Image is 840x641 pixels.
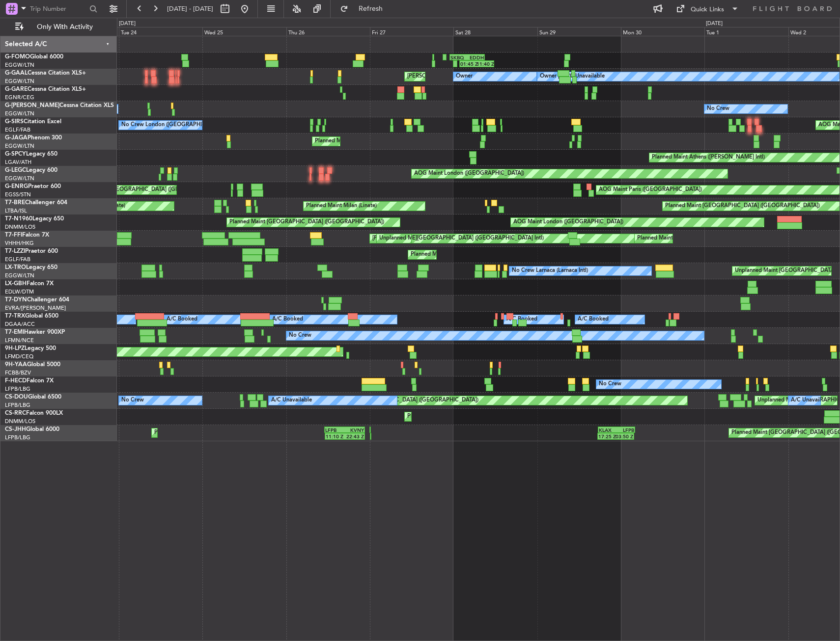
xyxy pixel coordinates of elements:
div: Planned Maint [GEOGRAPHIC_DATA] ([GEOGRAPHIC_DATA]) [637,231,792,246]
button: Only With Activity [11,19,107,35]
a: CS-RRCFalcon 900LX [5,410,63,416]
div: AOG Maint London ([GEOGRAPHIC_DATA]) [513,215,623,230]
div: Mon 30 [621,27,704,36]
div: KVNY [344,427,364,433]
div: 11:40 Z [476,61,493,67]
div: Planned Maint [GEOGRAPHIC_DATA] ([GEOGRAPHIC_DATA]) [154,426,309,440]
a: G-FOMOGlobal 6000 [5,54,63,60]
span: [DATE] - [DATE] [167,4,213,13]
a: G-LEGCLegacy 600 [5,167,57,173]
a: EGGW/LTN [5,175,34,182]
a: EGGW/LTN [5,142,34,150]
a: EGLF/FAB [5,256,30,263]
a: 9H-LPZLegacy 500 [5,346,56,351]
a: DNMM/LOS [5,418,35,425]
a: T7-N1960Legacy 650 [5,216,64,222]
a: LFPB/LBG [5,401,30,409]
span: G-GARE [5,86,28,92]
div: Thu 26 [286,27,370,36]
a: DGAA/ACC [5,320,35,328]
div: [DATE] [706,20,723,28]
a: T7-LZZIPraetor 600 [5,248,58,254]
div: SKBQ [450,54,467,60]
a: LFMD/CEQ [5,353,33,360]
div: 01:45 Z [460,61,476,67]
div: Quick Links [691,5,724,15]
div: A/C Booked [578,312,609,327]
a: EGNR/CEG [5,94,34,101]
span: G-GAAL [5,70,28,76]
span: G-SPCY [5,151,26,157]
div: No Crew [121,393,144,408]
a: LGAV/ATH [5,159,31,166]
span: T7-TRX [5,313,25,319]
div: AOG Maint London ([GEOGRAPHIC_DATA]) [414,166,524,181]
div: Unplanned Maint [GEOGRAPHIC_DATA] ([GEOGRAPHIC_DATA] Intl) [379,231,550,246]
a: T7-TRXGlobal 6500 [5,313,58,319]
div: Planned Maint [GEOGRAPHIC_DATA] ([GEOGRAPHIC_DATA]) [324,393,478,408]
span: G-[PERSON_NAME] [5,103,59,108]
button: Quick Links [671,1,744,17]
div: Planned Maint [GEOGRAPHIC_DATA] ([GEOGRAPHIC_DATA]) [411,247,565,262]
div: Tue 1 [704,27,788,36]
a: T7-DYNChallenger 604 [5,297,69,303]
a: EGGW/LTN [5,272,34,279]
div: 17:25 Z [598,433,616,439]
span: G-FOMO [5,54,30,60]
div: No Crew [289,328,311,343]
a: G-GARECessna Citation XLS+ [5,86,86,92]
div: A/C Booked [167,312,197,327]
div: 11:10 Z [326,433,345,439]
div: [PERSON_NAME] ([GEOGRAPHIC_DATA]) [407,69,513,84]
a: LFPB/LBG [5,434,30,441]
span: G-ENRG [5,184,28,189]
a: T7-BREChallenger 604 [5,200,67,206]
span: 9H-LPZ [5,346,25,351]
a: G-JAGAPhenom 300 [5,135,62,141]
span: T7-N1960 [5,216,32,222]
a: LX-TROLegacy 650 [5,265,57,270]
div: Planned Maint [GEOGRAPHIC_DATA] ([GEOGRAPHIC_DATA]) [665,199,820,214]
a: G-SIRSCitation Excel [5,119,61,125]
div: Planned Maint Milan (Linate) [306,199,377,214]
a: T7-EMIHawker 900XP [5,329,65,335]
div: A/C Unavailable [791,393,832,408]
a: G-[PERSON_NAME]Cessna Citation XLS [5,103,114,108]
a: EVRA/[PERSON_NAME] [5,304,66,312]
div: A/C Booked [506,312,537,327]
div: Unplanned Maint [GEOGRAPHIC_DATA] ([GEOGRAPHIC_DATA]) [66,183,227,197]
span: T7-EMI [5,329,24,335]
div: 03:50 Z [616,433,633,439]
span: T7-LZZI [5,248,25,254]
a: LX-GBHFalcon 7X [5,281,54,287]
div: No Crew [707,102,729,116]
a: FCBB/BZV [5,369,31,376]
span: T7-DYN [5,297,27,303]
span: LX-GBH [5,281,27,287]
div: Planned Maint [GEOGRAPHIC_DATA] ([GEOGRAPHIC_DATA]) [315,134,470,149]
span: Only With Activity [26,24,104,30]
a: G-ENRGPraetor 600 [5,184,61,189]
span: F-HECD [5,378,27,384]
a: EGGW/LTN [5,61,34,69]
span: T7-BRE [5,200,25,206]
div: Fri 27 [370,27,453,36]
a: EGSS/STN [5,191,31,198]
span: G-LEGC [5,167,26,173]
a: CS-JHHGlobal 6000 [5,427,59,432]
div: Planned Maint Athens ([PERSON_NAME] Intl) [652,150,765,165]
div: Planned Maint [GEOGRAPHIC_DATA] ([GEOGRAPHIC_DATA]) [229,215,384,230]
div: A/C Booked [272,312,303,327]
span: G-SIRS [5,119,24,125]
a: T7-FFIFalcon 7X [5,232,49,238]
a: EGLF/FAB [5,126,30,134]
a: G-GAALCessna Citation XLS+ [5,70,86,76]
a: 9H-YAAGlobal 5000 [5,362,60,368]
div: Sat 28 [453,27,537,36]
span: CS-DOU [5,394,28,400]
span: T7-FFI [5,232,22,238]
a: LFMN/NCE [5,337,34,344]
div: [PERSON_NAME][GEOGRAPHIC_DATA] ([GEOGRAPHIC_DATA] Intl) [372,231,544,246]
div: No Crew London ([GEOGRAPHIC_DATA]) [121,118,225,133]
div: Planned Maint [GEOGRAPHIC_DATA] ([GEOGRAPHIC_DATA]) [407,409,562,424]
